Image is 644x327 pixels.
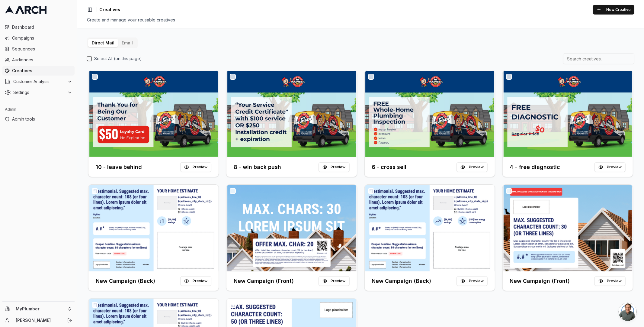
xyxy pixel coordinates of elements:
[2,114,75,124] a: Admin tools
[510,277,570,285] h3: New Campaign (Front)
[365,185,495,272] img: Front creative for New Campaign (Back)
[66,316,74,325] button: Log out
[503,70,633,157] img: Front creative for 4 - free diagnostic
[2,22,75,32] a: Dashboard
[563,53,634,64] input: Search creatives...
[13,79,65,85] span: Customer Analysis
[372,277,431,285] h3: New Campaign (Back)
[88,70,219,157] img: Front creative for 10 - leave behind
[226,185,357,272] img: Front creative for New Campaign (Front)
[503,185,633,272] img: Front creative for New Campaign (Front)
[510,163,560,171] h3: 4 - free diagnostic
[16,306,65,312] span: MyPlumber
[234,163,281,171] h3: 8 - win back push
[12,46,72,52] span: Sequences
[319,162,350,172] button: Preview
[118,39,136,47] button: Email
[99,7,120,13] span: Creatives
[2,33,75,43] a: Campaigns
[12,57,72,63] span: Audiences
[96,163,142,171] h3: 10 - leave behind
[319,276,350,286] button: Preview
[372,163,407,171] h3: 6 - cross sell
[12,68,72,74] span: Creatives
[594,276,626,286] button: Preview
[87,17,634,23] div: Create and manage your reusable creatives
[12,116,72,122] span: Admin tools
[457,276,488,286] button: Preview
[234,277,294,285] h3: New Campaign (Front)
[457,162,488,172] button: Preview
[2,77,75,86] button: Customer Analysis
[16,317,61,323] a: [PERSON_NAME]
[2,304,75,314] button: MyPlumber
[2,88,75,97] button: Settings
[88,39,118,47] button: Direct Mail
[12,35,72,41] span: Campaigns
[619,303,637,321] div: Open chat
[226,70,357,157] img: Front creative for 8 - win back push
[2,105,75,114] div: Admin
[94,56,142,62] label: Select All (on this page)
[2,55,75,65] a: Audiences
[88,185,219,272] img: Front creative for New Campaign (Back)
[96,277,155,285] h3: New Campaign (Back)
[2,44,75,54] a: Sequences
[594,162,626,172] button: Preview
[180,162,211,172] button: Preview
[13,89,65,96] span: Settings
[2,66,75,76] a: Creatives
[365,70,495,157] img: Front creative for 6 - cross sell
[180,276,211,286] button: Preview
[99,7,120,13] nav: breadcrumb
[593,5,634,15] button: New Creative
[12,24,72,30] span: Dashboard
